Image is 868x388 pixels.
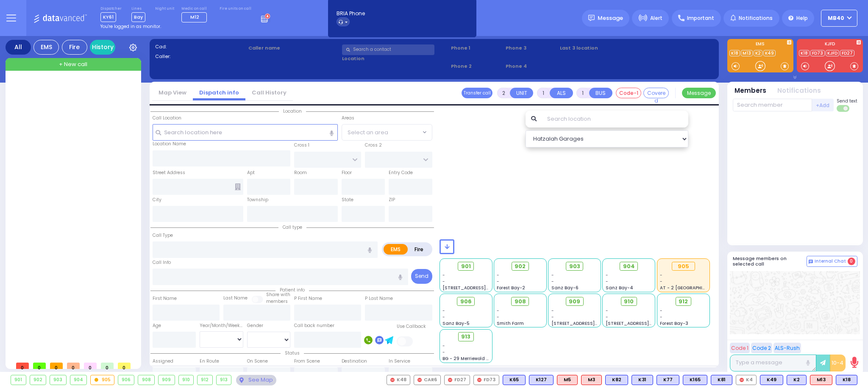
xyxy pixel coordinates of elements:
[497,272,499,278] span: -
[442,285,523,291] span: [STREET_ADDRESS][PERSON_NAME]
[606,272,608,278] span: -
[444,375,470,385] div: FD27
[589,88,612,98] button: BUS
[657,375,679,385] div: BLS
[606,285,633,291] span: Sanz Bay-4
[551,308,554,314] span: -
[796,14,808,22] span: Help
[616,88,641,98] button: Code-1
[266,298,288,305] span: members
[683,375,707,385] div: BLS
[90,40,115,55] a: History
[279,108,306,114] span: Location
[200,358,219,365] label: En Route
[810,375,832,385] div: ALS
[679,297,688,306] span: 912
[643,88,669,98] button: Covered
[623,262,635,271] span: 904
[389,358,410,365] label: In Service
[503,375,526,385] div: K65
[462,88,492,98] button: Transfer call
[461,333,470,341] span: 913
[729,50,740,56] a: K18
[821,10,857,27] button: MB40
[473,375,499,385] div: FD73
[131,6,145,11] label: Lines
[153,232,173,239] label: Call Type
[760,375,783,385] div: BLS
[515,297,526,306] span: 908
[605,375,628,385] div: BLS
[815,258,846,264] span: Internal Chat
[672,262,695,271] div: 905
[650,14,662,22] span: Alert
[62,40,87,55] div: Fire
[50,363,63,369] span: 0
[389,197,395,203] label: ZIP
[497,320,524,327] span: Smith Farm
[159,375,175,385] div: 909
[153,259,171,266] label: Call Info
[810,50,825,56] a: FD73
[153,295,177,302] label: First Name
[294,142,309,149] label: Cross 1
[278,224,306,230] span: Call type
[606,308,608,314] span: -
[266,291,290,298] small: Share with
[118,375,134,385] div: 906
[569,297,580,306] span: 909
[551,320,632,327] span: [STREET_ADDRESS][PERSON_NAME]
[451,44,503,52] span: Phone 1
[828,14,844,22] span: MB40
[33,13,90,23] img: Logo
[342,197,353,203] label: State
[777,86,821,96] button: Notifications
[826,50,839,56] a: KJFD
[581,375,602,385] div: ALS
[682,88,716,98] button: Message
[100,12,116,22] span: KY61
[711,375,732,385] div: K81
[739,14,773,22] span: Notifications
[155,43,246,50] label: Cad:
[560,44,637,52] label: Last 3 location
[155,53,246,60] label: Caller:
[417,378,422,382] img: red-radio-icon.svg
[506,44,557,52] span: Phone 3
[733,99,812,111] input: Search member
[247,322,263,329] label: Gender
[348,128,388,137] span: Select an area
[754,50,762,56] a: K2
[660,314,662,320] span: -
[557,375,578,385] div: ALS
[294,295,322,302] label: P First Name
[448,378,452,382] img: red-radio-icon.svg
[660,285,723,291] span: AT - 2 [GEOGRAPHIC_DATA]
[730,343,750,353] button: Code 1
[736,375,757,385] div: K4
[190,14,199,20] span: M12
[529,375,554,385] div: BLS
[497,285,525,291] span: Forest Bay-2
[247,169,255,176] label: Apt
[235,183,241,190] span: Other building occupants
[11,375,26,385] div: 901
[153,197,161,203] label: City
[763,50,776,56] a: K49
[30,375,46,385] div: 902
[581,375,602,385] div: M3
[118,363,131,369] span: 0
[542,111,688,127] input: Search location
[138,375,154,385] div: 908
[787,375,807,385] div: K2
[515,262,526,271] span: 902
[740,378,744,382] img: red-radio-icon.svg
[181,6,210,11] label: Medic on call
[551,285,579,291] span: Sanz Bay-6
[550,88,573,98] button: ALS
[442,272,445,278] span: -
[389,169,413,176] label: Entry Code
[551,314,554,320] span: -
[414,375,441,385] div: CAR6
[442,308,445,314] span: -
